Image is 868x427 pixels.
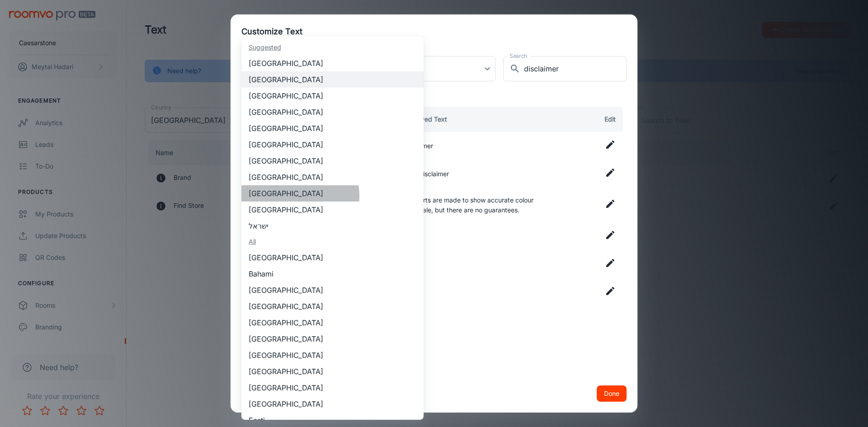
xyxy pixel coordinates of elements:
[241,71,424,88] li: [GEOGRAPHIC_DATA]
[241,249,424,266] li: [GEOGRAPHIC_DATA]
[241,136,424,153] li: [GEOGRAPHIC_DATA]
[241,55,424,71] li: [GEOGRAPHIC_DATA]
[241,120,424,136] li: [GEOGRAPHIC_DATA]
[241,380,424,396] li: [GEOGRAPHIC_DATA]
[241,185,424,202] li: [GEOGRAPHIC_DATA]
[241,169,424,185] li: [GEOGRAPHIC_DATA]
[241,314,424,331] li: [GEOGRAPHIC_DATA]
[241,218,424,234] li: ישראל
[241,298,424,314] li: [GEOGRAPHIC_DATA]
[241,331,424,347] li: [GEOGRAPHIC_DATA]
[241,347,424,363] li: [GEOGRAPHIC_DATA]
[241,282,424,298] li: [GEOGRAPHIC_DATA]
[241,266,424,282] li: Bahami
[241,104,424,120] li: [GEOGRAPHIC_DATA]
[241,396,424,412] li: [GEOGRAPHIC_DATA]
[241,153,424,169] li: [GEOGRAPHIC_DATA]
[241,363,424,380] li: [GEOGRAPHIC_DATA]
[241,202,424,218] li: [GEOGRAPHIC_DATA]
[241,88,424,104] li: [GEOGRAPHIC_DATA]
